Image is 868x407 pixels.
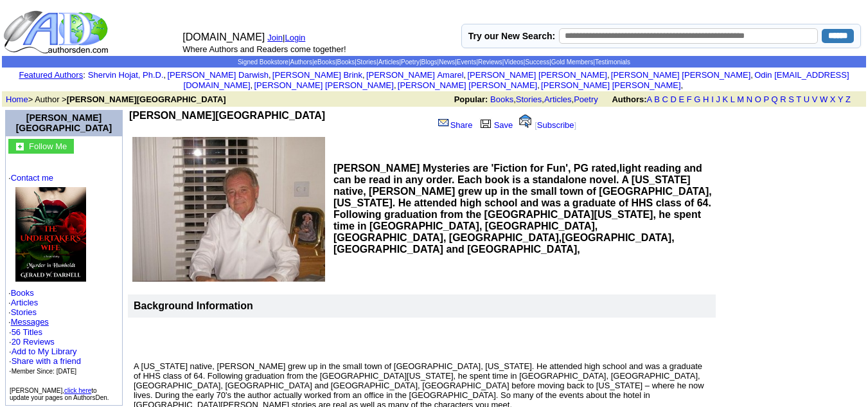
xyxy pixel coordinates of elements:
a: U [804,95,810,104]
a: G [694,95,700,104]
a: R [780,95,786,104]
b: Background Information [134,300,253,311]
img: alert.gif [519,114,531,128]
a: J [716,95,720,104]
a: X [830,95,836,104]
a: [PERSON_NAME] [PERSON_NAME] [541,80,680,90]
img: See larger image [132,137,325,282]
font: : [19,70,85,80]
img: share_page.gif [438,118,449,128]
iframe: fb:like Facebook Social Plugin [129,122,418,134]
font: Member Since: [DATE] [12,368,77,375]
a: Stories [11,307,37,317]
b: [PERSON_NAME] Mysteries are 'Fiction for Fun', PG rated,light reading and can be read in any orde... [333,163,712,255]
font: i [166,72,167,79]
font: · · · [9,347,81,375]
b: Popular: [454,95,488,104]
a: [PERSON_NAME] Brink [272,70,362,80]
a: Add to My Library [12,347,77,356]
font: | [283,33,310,42]
a: Books [11,288,34,298]
a: Books [337,59,355,66]
label: Try our New Search: [468,31,555,41]
a: Articles [544,95,572,104]
a: P [763,95,768,104]
a: O [755,95,761,104]
a: Poetry [401,59,420,66]
a: Articles [378,59,400,66]
a: Articles [11,298,39,307]
a: click here [64,387,91,394]
a: [PERSON_NAME] [PERSON_NAME] [611,70,750,80]
a: D [670,95,676,104]
a: Home [6,95,28,104]
a: News [439,59,455,66]
a: Featured Authors [19,70,83,80]
font: i [683,82,684,89]
font: ] [574,120,577,130]
a: Stories [516,95,542,104]
img: library.gif [479,118,493,128]
a: H [703,95,709,104]
img: 80132.jpg [15,187,86,282]
a: [PERSON_NAME] Amarel [366,70,464,80]
a: [PERSON_NAME] [PERSON_NAME] [254,80,393,90]
img: gc.jpg [16,143,24,150]
b: Authors: [612,95,646,104]
font: i [396,82,398,89]
a: [PERSON_NAME] [PERSON_NAME] [467,70,607,80]
font: [DOMAIN_NAME] [182,32,265,42]
a: W [820,95,828,104]
a: Authors [290,59,312,66]
a: Messages [11,317,49,327]
a: Subscribe [537,120,574,130]
a: Blogs [421,59,438,66]
span: | | | | | | | | | | | | | | [238,59,630,66]
font: Follow Me [29,141,67,151]
a: Shervin Hojat, Ph.D. [88,70,164,80]
a: Stories [357,59,376,66]
a: Follow Me [29,140,67,151]
font: i [365,72,366,79]
a: Join [267,33,283,42]
a: Poetry [574,95,598,104]
img: logo_ad.gif [3,10,111,55]
a: Odin [EMAIL_ADDRESS][DOMAIN_NAME] [184,70,849,90]
font: i [252,82,254,89]
a: Books [490,95,513,104]
a: Success [525,59,549,66]
a: [PERSON_NAME][GEOGRAPHIC_DATA] [16,113,112,133]
a: Signed Bookstore [238,59,288,66]
a: Z [846,95,851,104]
b: [PERSON_NAME][GEOGRAPHIC_DATA] [129,110,325,121]
a: C [662,95,668,104]
font: · [8,317,49,327]
font: > Author > [6,95,226,104]
font: · · · · [8,173,120,376]
a: M [737,95,744,104]
a: [PERSON_NAME] Darwish [167,70,269,80]
a: Login [285,33,306,42]
font: [PERSON_NAME], to update your pages on AuthorsDen. [10,387,109,401]
a: eBooks [314,59,335,66]
font: , , , , , , , , , , [88,70,849,90]
a: L [731,95,735,104]
font: i [610,72,611,79]
a: [PERSON_NAME] [PERSON_NAME] [398,80,537,90]
font: i [753,72,754,79]
a: Reviews [478,59,502,66]
a: S [788,95,794,104]
a: Videos [504,59,523,66]
a: F [687,95,692,104]
font: Where Authors and Readers come together! [182,44,346,54]
a: B [654,95,660,104]
a: Testimonials [595,59,630,66]
a: Save [477,120,513,130]
font: i [466,72,467,79]
a: K [723,95,729,104]
a: E [678,95,684,104]
font: , , , [454,95,862,104]
a: Events [457,59,477,66]
a: Q [771,95,777,104]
